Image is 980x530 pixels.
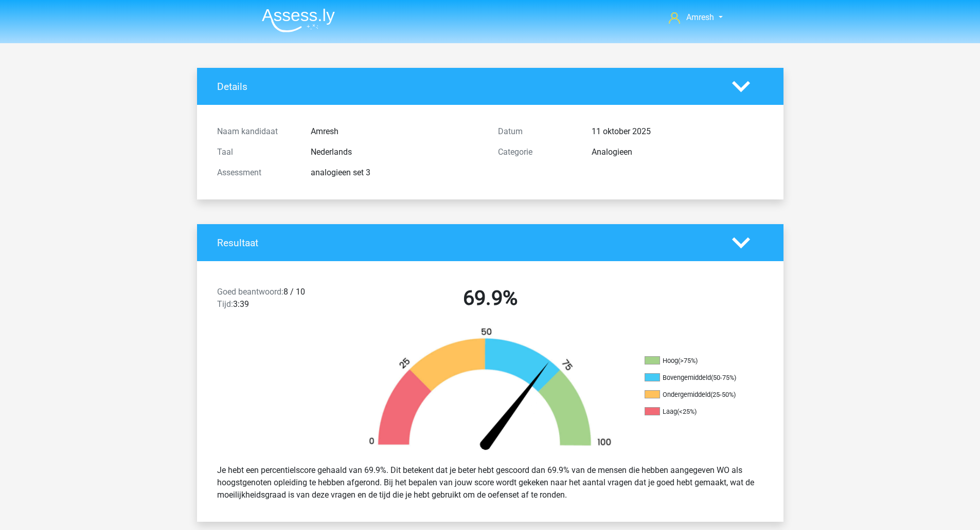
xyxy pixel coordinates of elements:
[645,390,747,399] li: Ondergemiddeld
[584,125,771,138] div: 11 oktober 2025
[645,373,747,382] li: Bovengemiddeld
[645,356,747,365] li: Hoog
[217,299,233,309] span: Tijd:
[711,374,736,381] div: (50-75%)
[645,407,747,416] li: Laag
[303,125,490,138] div: Amresh
[584,146,771,158] div: Analogieen
[303,167,490,179] div: analogieen set 3
[490,125,584,138] div: Datum
[209,286,350,315] div: 8 / 10 3:39
[665,11,726,24] a: Amresh
[710,391,736,398] div: (25-50%)
[217,81,717,93] h4: Details
[351,327,629,456] img: 70.70fe67b65bcd.png
[677,408,697,415] div: (<25%)
[358,286,623,310] h2: 69.9%
[262,8,335,32] img: Assessly
[209,460,771,505] div: Je hebt een percentielscore gehaald van 69.9%. Dit betekent dat je beter hebt gescoord dan 69.9% ...
[217,287,283,297] span: Goed beantwoord:
[217,237,717,249] h4: Resultaat
[490,146,584,158] div: Categorie
[209,167,303,179] div: Assessment
[209,125,303,138] div: Naam kandidaat
[678,357,698,364] div: (>75%)
[209,146,303,158] div: Taal
[303,146,490,158] div: Nederlands
[686,12,714,22] span: Amresh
